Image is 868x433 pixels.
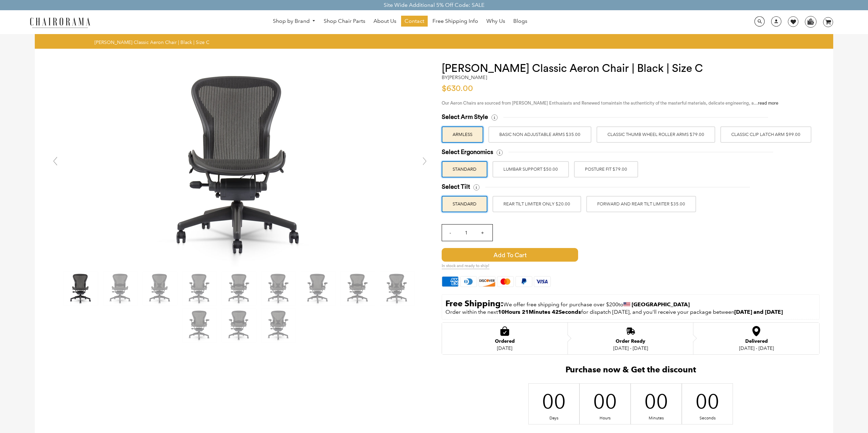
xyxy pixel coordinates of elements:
img: Herman Miller Classic Aeron Chair | Black | Size C - chairorama [262,272,296,306]
button: Add to Cart [442,248,706,262]
img: Herman Miller Classic Aeron Chair | Black | Size C - chairorama [64,272,98,306]
img: Herman Miller Classic Aeron Chair | Black | Size C - chairorama [222,308,256,342]
div: Days [548,416,560,421]
div: 00 [548,388,560,415]
a: Why Us [483,16,509,27]
span: $630.00 [442,84,473,93]
img: Herman Miller Classic Aeron Chair | Black | Size C - chairorama [103,272,137,306]
label: STANDARD [442,196,487,212]
nav: breadcrumbs [94,39,212,45]
div: [DATE] [495,345,515,351]
a: Free Shipping Info [429,16,482,27]
span: In stock and ready to ship! [442,263,489,269]
span: Add to Cart [442,248,578,262]
img: Herman Miller Classic Aeron Chair | Black | Size C - chairorama [222,272,256,306]
strong: [GEOGRAPHIC_DATA] [632,301,690,308]
span: 10Hours 21Minutes 42Seconds [498,309,581,315]
a: Shop by Brand [269,16,319,27]
a: Shop Chair Parts [320,16,369,27]
nav: DesktopNavigation [123,16,677,28]
img: Herman Miller Classic Aeron Chair | Black | Size C - chairorama [262,308,296,342]
img: WhatsApp_Image_2024-07-12_at_16.23.01.webp [805,16,816,27]
span: Select Ergonomics [442,148,493,156]
img: Herman Miller Classic Aeron Chair | Black | Size C - chairorama [182,272,217,306]
img: Herman Miller Classic Aeron Chair | Black | Size C - chairorama [301,272,335,306]
span: Why Us [486,18,505,25]
a: [PERSON_NAME] [448,74,487,80]
h2: Purchase now & Get the discount [442,365,820,378]
a: About Us [370,16,400,27]
span: Select Arm Style [442,113,488,121]
img: Herman Miller Classic Aeron Chair | Black | Size C - chairorama [341,272,375,306]
strong: Free Shipping: [445,298,503,308]
span: Select Tilt [442,183,470,191]
span: Our Aeron Chairs are sourced from [PERSON_NAME] Enthusiasts and Renewed to [442,101,605,105]
h2: by [442,75,487,80]
label: FORWARD AND REAR TILT LIMITER $35.00 [586,196,696,212]
div: Order Ready [613,339,648,344]
label: ARMLESS [442,126,483,143]
img: Herman Miller Classic Aeron Chair | Black | Size C - chairorama [137,62,342,267]
span: [PERSON_NAME] Classic Aeron Chair | Black | Size C [94,39,209,45]
div: Minutes [651,416,662,421]
img: Herman Miller Classic Aeron Chair | Black | Size C - chairorama [380,272,414,306]
div: Hours [600,416,611,421]
label: BASIC NON ADJUSTABLE ARMS $35.00 [488,126,591,143]
strong: [DATE] and [DATE] [734,309,783,315]
div: Delivered [739,339,774,344]
input: + [474,225,490,241]
a: Contact [401,16,428,27]
span: We offer free shipping for purchase over $200 [503,301,618,308]
input: - [442,225,458,241]
label: STANDARD [442,161,487,177]
label: LUMBAR SUPPORT $50.00 [492,161,569,177]
label: Classic Clip Latch Arm $99.00 [720,126,811,143]
h1: [PERSON_NAME] Classic Aeron Chair | Black | Size C [442,62,820,75]
label: Classic Thumb Wheel Roller Arms $79.00 [597,126,715,143]
a: read more [758,101,778,105]
span: Shop Chair Parts [324,18,365,25]
img: chairorama [26,16,94,28]
a: Blogs [510,16,531,27]
span: About Us [373,18,396,25]
div: Ordered [495,339,515,344]
div: Seconds [702,416,713,421]
span: Contact [404,18,424,25]
span: Free Shipping Info [432,18,478,25]
div: [DATE] - [DATE] [613,345,648,351]
div: 00 [600,388,611,415]
span: maintain the authenticity of the masterful materials, delicate engineering, a... [605,101,778,105]
label: POSTURE FIT $79.00 [574,161,638,177]
a: Herman Miller Classic Aeron Chair | Black | Size C - chairorama [137,161,342,167]
img: Herman Miller Classic Aeron Chair | Black | Size C - chairorama [143,272,177,306]
span: Blogs [513,18,527,25]
p: Order within the next for dispatch [DATE], and you'll receive your package between [445,309,816,316]
label: REAR TILT LIMITER ONLY $20.00 [492,196,581,212]
div: [DATE] - [DATE] [739,345,774,351]
p: to [445,298,816,309]
img: Herman Miller Classic Aeron Chair | Black | Size C - chairorama [182,308,217,342]
div: 00 [702,388,713,415]
div: 00 [651,388,662,415]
